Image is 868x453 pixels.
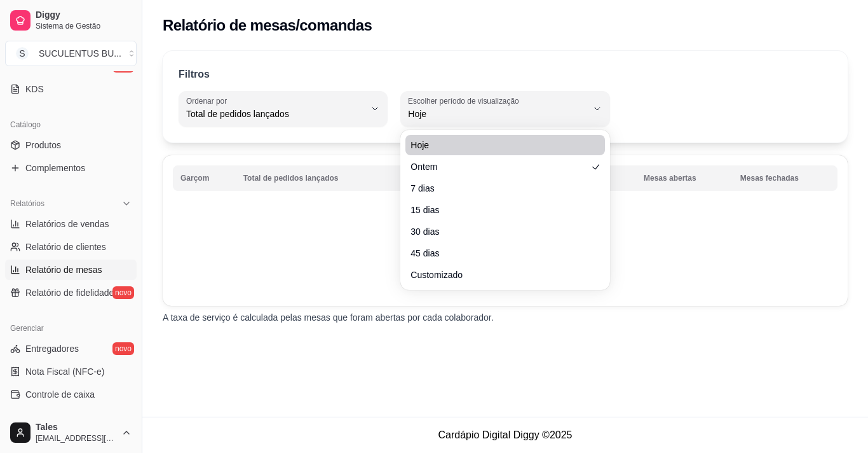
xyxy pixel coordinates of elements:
[25,342,79,355] span: Entregadores
[25,286,114,299] span: Relatório de fidelidade
[408,95,523,106] label: Escolher período de visualização
[25,240,106,253] span: Relatório de clientes
[25,388,95,401] span: Controle de caixa
[10,199,44,209] span: Relatórios
[36,433,116,443] span: [EMAIL_ADDRESS][DOMAIN_NAME]
[186,108,365,120] span: Total de pedidos lançados
[25,139,61,151] span: Produtos
[410,160,587,173] span: Ontem
[408,108,587,120] span: Hoje
[25,83,44,95] span: KDS
[410,225,587,238] span: 30 dias
[25,411,93,424] span: Controle de fiado
[410,247,587,260] span: 45 dias
[410,139,587,151] span: Hoje
[5,115,137,135] div: Catálogo
[25,263,102,276] span: Relatório de mesas
[16,47,29,60] span: S
[36,10,132,21] span: Diggy
[5,318,137,338] div: Gerenciar
[163,15,372,36] h2: Relatório de mesas/comandas
[179,67,210,82] p: Filtros
[410,268,587,281] span: Customizado
[410,182,587,195] span: 7 dias
[25,365,104,378] span: Nota Fiscal (NFC-e)
[163,155,848,306] td: Carregando...
[186,95,231,106] label: Ordenar por
[39,47,121,60] div: SUCULENTUS BU ...
[36,422,116,433] span: Tales
[410,204,587,216] span: 15 dias
[36,21,132,31] span: Sistema de Gestão
[25,218,109,230] span: Relatórios de vendas
[5,41,137,66] button: Select a team
[163,311,848,324] p: A taxa de serviço é calculada pelas mesas que foram abertas por cada colaborador.
[142,417,868,453] footer: Cardápio Digital Diggy © 2025
[25,162,85,174] span: Complementos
